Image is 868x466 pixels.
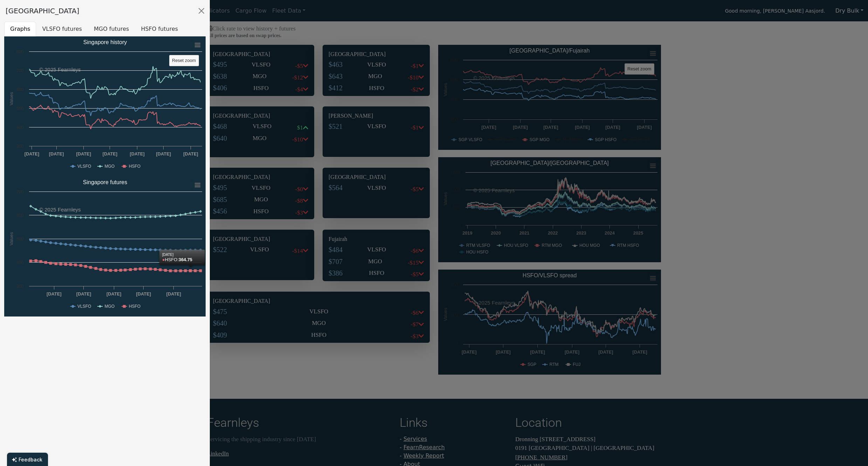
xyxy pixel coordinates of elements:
text: © 2025 Fearnleys [39,207,81,213]
text: Values [9,232,14,245]
text: 800 [16,49,24,54]
text: [DATE] [76,291,91,297]
text: HSFO [129,164,140,169]
text: [DATE] [156,151,171,157]
text: 500 [16,236,24,242]
text: [DATE] [49,151,64,157]
text: 600 [16,213,24,218]
text: [DATE] [166,291,181,297]
text: [DATE] [25,151,39,157]
text: MGO [104,304,115,309]
text: 300 [16,284,24,289]
text: [DATE] [103,151,117,157]
text: 700 [16,68,24,73]
button: MGO futures [88,22,135,36]
button: Close [196,5,207,16]
text: 400 [16,260,24,265]
text: 500 [16,106,24,111]
text: [DATE] [76,151,91,157]
div: [GEOGRAPHIC_DATA] [6,6,79,16]
text: Values [9,92,14,105]
text: 300 [16,144,24,149]
text: [DATE] [183,151,198,157]
text: 400 [16,125,24,130]
text: 700 [16,189,24,194]
text: [DATE] [136,291,151,297]
text: HSFO [129,304,140,309]
text: [DATE] [47,291,61,297]
button: VLSFO futures [36,22,88,36]
text: [DATE] [130,151,144,157]
text: [DATE] [106,291,121,297]
text: Singapore futures [83,179,127,185]
text: Reset zoom [172,58,196,63]
text: © 2025 Fearnleys [39,67,81,72]
text: VLSFO [77,164,91,169]
button: Graphs [4,22,36,36]
svg: Singapore futures [4,176,206,317]
text: VLSFO [77,304,91,309]
text: Singapore history [83,39,127,45]
svg: Singapore history [4,36,206,176]
text: MGO [104,164,115,169]
button: HSFO futures [135,22,184,36]
text: 600 [16,87,24,92]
